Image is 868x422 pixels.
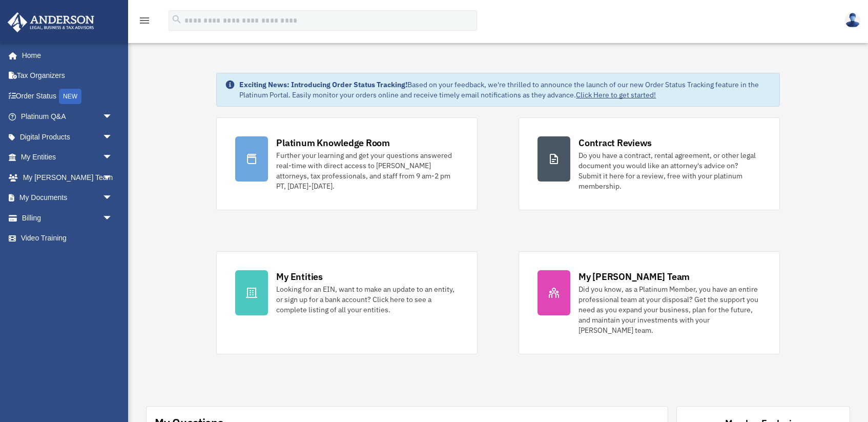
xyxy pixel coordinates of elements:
span: arrow_drop_down [102,188,123,209]
a: Click Here to get started! [576,90,656,99]
a: menu [138,18,151,27]
a: My [PERSON_NAME] Team Did you know, as a Platinum Member, you have an entire professional team at... [519,251,780,354]
a: Home [7,45,123,66]
div: Contract Reviews [578,136,652,149]
i: menu [138,14,151,27]
div: Do you have a contract, rental agreement, or other legal document you would like an attorney's ad... [578,150,761,191]
div: My Entities [276,270,322,283]
a: Video Training [7,228,128,249]
span: arrow_drop_down [102,127,123,148]
a: My Entitiesarrow_drop_down [7,147,128,168]
div: Further your learning and get your questions answered real-time with direct access to [PERSON_NAM... [276,150,459,191]
span: arrow_drop_down [102,167,123,188]
div: NEW [59,89,81,104]
a: Platinum Q&Aarrow_drop_down [7,107,128,127]
a: Platinum Knowledge Room Further your learning and get your questions answered real-time with dire... [216,117,478,210]
div: Did you know, as a Platinum Member, you have an entire professional team at your disposal? Get th... [578,284,761,335]
a: Billingarrow_drop_down [7,208,128,228]
div: Platinum Knowledge Room [276,136,390,149]
a: My [PERSON_NAME] Teamarrow_drop_down [7,167,128,188]
div: My [PERSON_NAME] Team [578,270,690,283]
img: User Pic [845,13,860,28]
a: Tax Organizers [7,66,128,86]
a: My Entities Looking for an EIN, want to make an update to an entity, or sign up for a bank accoun... [216,251,478,354]
div: Based on your feedback, we're thrilled to announce the launch of our new Order Status Tracking fe... [239,79,771,100]
a: Digital Productsarrow_drop_down [7,127,128,147]
strong: Exciting News: Introducing Order Status Tracking! [239,80,407,89]
a: Order StatusNEW [7,86,128,107]
div: Looking for an EIN, want to make an update to an entity, or sign up for a bank account? Click her... [276,284,459,315]
span: arrow_drop_down [102,208,123,229]
img: Anderson Advisors Platinum Portal [5,12,97,32]
i: search [171,14,182,25]
span: arrow_drop_down [102,107,123,128]
span: arrow_drop_down [102,147,123,168]
a: Contract Reviews Do you have a contract, rental agreement, or other legal document you would like... [519,117,780,210]
a: My Documentsarrow_drop_down [7,188,128,208]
